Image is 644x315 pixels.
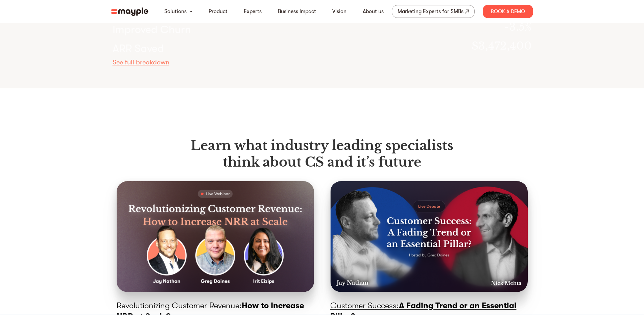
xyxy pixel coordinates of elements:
img: mayple-logo [111,7,148,16]
p: $3,472,400 [472,39,532,53]
a: Vision [332,7,347,16]
a: Business Impact [278,7,316,16]
a: Marketing Experts for SMBs [392,5,475,18]
a: Product [209,7,228,16]
h1: Learn what industry leading specialists think about CS and it’s future [191,137,453,171]
div: Improved Churn [113,23,191,36]
span: 3.5% [509,20,532,34]
div: Book A Demo [483,5,533,18]
a: Solutions [164,7,187,16]
a: About us [363,7,384,16]
a: Experts [244,7,262,16]
div: ARR Saved [113,42,164,55]
p: - [504,20,532,34]
div: See full breakdown [113,58,532,67]
img: arrow-down [189,10,192,12]
div: Marketing Experts for SMBs [398,7,463,16]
